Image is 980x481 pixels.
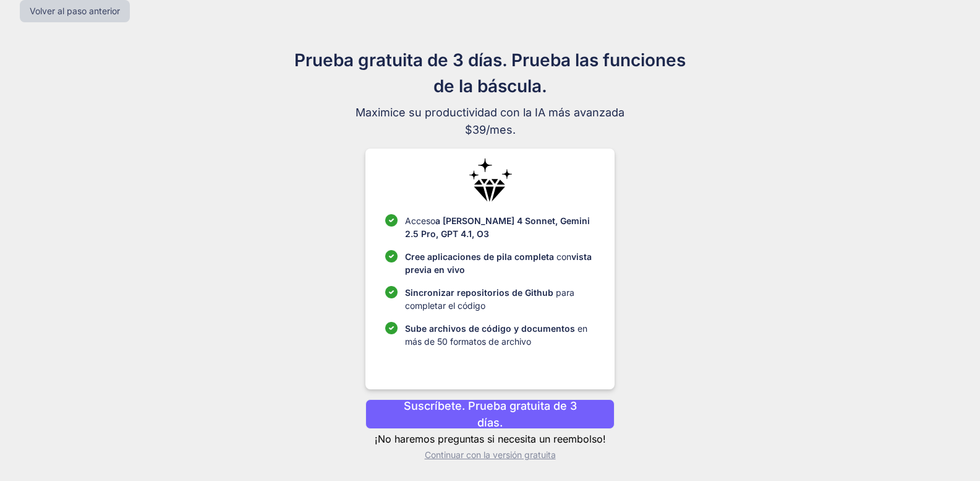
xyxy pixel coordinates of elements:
font: Sube archivos de código y documentos [405,323,575,334]
font: Sincronizar repositorios de Github [405,287,553,298]
font: Maximice su productividad con la IA más avanzada [356,106,624,119]
font: Prueba gratuita de 3 días. Prueba las funciones de la báscula. [294,50,686,97]
font: Continuar con la versión gratuita [425,449,556,460]
font: $39/mes. [465,123,516,136]
img: lista de verificación [385,286,398,298]
font: con [556,251,571,262]
font: Volver al paso anterior [30,6,120,16]
font: Suscríbete. Prueba gratuita de 3 días. [404,399,577,429]
img: lista de verificación [385,214,398,227]
font: a [PERSON_NAME] 4 Sonnet, Gemini 2.5 Pro, GPT 4.1, O3 [405,215,590,239]
font: Cree aplicaciones de pila completa [405,251,554,262]
img: lista de verificación [385,322,398,334]
font: ¡No haremos preguntas si necesita un reembolso! [375,433,606,445]
img: lista de verificación [385,250,398,262]
button: Suscríbete. Prueba gratuita de 3 días. [365,399,615,429]
font: Acceso [405,215,435,226]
